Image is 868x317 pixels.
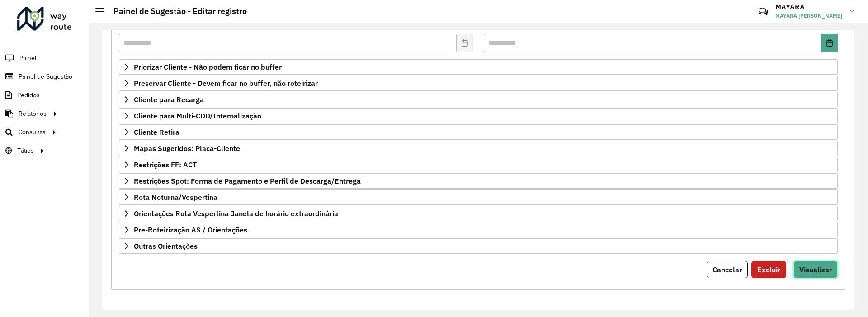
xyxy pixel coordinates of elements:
[17,146,34,156] span: Tático
[134,63,282,71] span: Priorizar Cliente - Não podem ficar no buffer
[134,96,204,103] span: Cliente para Recarga
[134,128,179,136] span: Cliente Retira
[119,108,838,123] a: Cliente para Multi-CDD/Internalização
[119,92,838,107] a: Cliente para Recarga
[19,109,47,118] span: Relatórios
[134,194,217,201] span: Rota Noturna/Vespertina
[17,90,40,100] span: Pedidos
[134,226,247,233] span: Pre-Roteirização AS / Orientações
[119,189,838,205] a: Rota Noturna/Vespertina
[134,145,240,152] span: Mapas Sugeridos: Placa-Cliente
[119,76,838,91] a: Preservar Cliente - Devem ficar no buffer, não roteirizar
[104,6,247,16] h2: Painel de Sugestão - Editar registro
[134,242,198,250] span: Outras Orientações
[775,3,843,11] h3: MAYARA
[712,265,742,274] span: Cancelar
[19,53,36,63] span: Painel
[119,59,838,75] a: Priorizar Cliente - Não podem ficar no buffer
[799,265,832,274] span: Visualizar
[757,265,780,274] span: Excluir
[19,72,72,81] span: Painel de Sugestão
[18,128,46,137] span: Consultas
[119,206,838,221] a: Orientações Rota Vespertina Janela de horário extraordinária
[134,210,338,217] span: Orientações Rota Vespertina Janela de horário extraordinária
[119,238,838,254] a: Outras Orientações
[119,222,838,237] a: Pre-Roteirização AS / Orientações
[707,261,748,278] button: Cancelar
[754,2,773,21] a: Contato Rápido
[821,34,838,52] button: Choose Date
[119,173,838,189] a: Restrições Spot: Forma de Pagamento e Perfil de Descarga/Entrega
[751,261,786,278] button: Excluir
[775,12,843,20] span: MAYARA [PERSON_NAME]
[134,161,197,168] span: Restrições FF: ACT
[134,112,261,119] span: Cliente para Multi-CDD/Internalização
[134,80,318,87] span: Preservar Cliente - Devem ficar no buffer, não roteirizar
[119,124,838,140] a: Cliente Retira
[793,261,838,278] button: Visualizar
[119,141,838,156] a: Mapas Sugeridos: Placa-Cliente
[134,177,361,185] span: Restrições Spot: Forma de Pagamento e Perfil de Descarga/Entrega
[119,157,838,172] a: Restrições FF: ACT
